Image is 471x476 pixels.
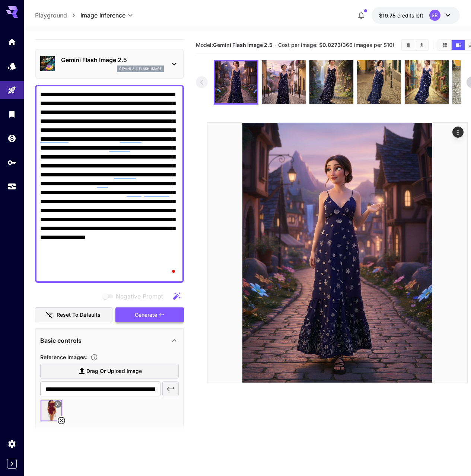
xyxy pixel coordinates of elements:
[262,60,306,104] img: Z
[7,439,16,448] div: Settings
[405,60,449,104] img: 9k=
[7,109,16,119] div: Library
[40,336,82,345] p: Basic controls
[7,37,16,47] div: Home
[357,60,401,104] img: 9k=
[207,123,467,383] img: 2Q==
[7,459,17,469] button: Expand sidebar
[35,11,67,20] a: Playground
[86,367,142,376] span: Drag or upload image
[397,12,423,19] span: credits left
[119,66,162,71] p: gemini_2_5_flash_image
[401,39,429,51] div: Clear ImagesDownload All
[40,52,179,75] div: Gemini Flash Image 2.5gemini_2_5_flash_image
[402,40,415,50] button: Clear Images
[135,310,157,320] span: Generate
[7,158,16,167] div: API Keys
[278,42,394,48] span: Cost per image: $ (366 images per $10)
[115,307,184,323] button: Generate
[80,11,125,20] span: Image Inference
[429,10,440,21] div: SB
[322,42,341,48] b: 0.0273
[7,86,16,95] div: Playground
[196,42,273,48] span: Model:
[87,354,101,361] button: Upload a reference image to guide the result. This is needed for Image-to-Image or Inpainting. Su...
[309,60,353,104] img: Z
[438,40,451,50] button: Show images in grid view
[213,42,273,48] b: Gemini Flash Image 2.5
[40,332,179,349] div: Basic controls
[61,55,164,64] p: Gemini Flash Image 2.5
[372,7,460,24] button: $19.7467SB
[274,41,276,49] p: ·
[7,61,16,71] div: Models
[215,61,257,103] img: 2Q==
[40,354,87,360] span: Reference Images :
[40,90,179,278] textarea: To enrich screen reader interactions, please activate Accessibility in Grammarly extension settings
[101,291,169,301] span: Negative prompts are not compatible with the selected model.
[35,11,80,20] nav: breadcrumb
[7,134,16,143] div: Wallet
[7,182,16,191] div: Usage
[452,127,464,138] div: Actions
[379,12,397,19] span: $19.75
[452,40,465,50] button: Show images in video view
[35,307,112,323] button: Reset to defaults
[415,40,428,50] button: Download All
[379,12,423,19] div: $19.7467
[116,292,163,301] span: Negative Prompt
[40,364,179,379] label: Drag or upload image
